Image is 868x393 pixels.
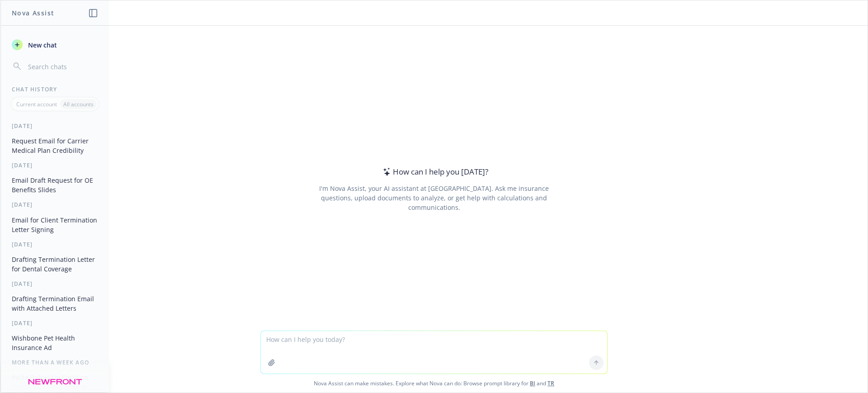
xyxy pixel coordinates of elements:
a: TR [547,379,554,387]
div: [DATE] [1,122,109,130]
a: BI [530,379,535,387]
div: [DATE] [1,319,109,327]
button: Wishbone Pet Health Insurance Ad [8,331,102,355]
span: Nova Assist can make mistakes. Explore what Nova can do: Browse prompt library for and [4,374,864,393]
h1: Nova Assist [12,8,54,18]
div: How can I help you [DATE]? [380,166,488,178]
div: I'm Nova Assist, your AI assistant at [GEOGRAPHIC_DATA]. Ask me insurance questions, upload docum... [307,184,561,212]
div: Chat History [1,85,109,93]
div: [DATE] [1,280,109,288]
div: [DATE] [1,161,109,169]
button: Email Draft Request for OE Benefits Slides [8,173,102,197]
p: Current account [16,100,57,108]
div: [DATE] [1,201,109,208]
input: Search chats [26,60,98,73]
button: Drafting Termination Letter for Dental Coverage [8,252,102,276]
button: Request Email for Carrier Medical Plan Credibility [8,133,102,158]
button: Drafting Termination Email with Attached Letters [8,291,102,316]
div: More than a week ago [1,359,109,366]
p: All accounts [63,100,94,108]
span: New chat [26,40,57,50]
button: New chat [8,37,102,53]
button: Email for Client Termination Letter Signing [8,213,102,237]
div: [DATE] [1,241,109,248]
